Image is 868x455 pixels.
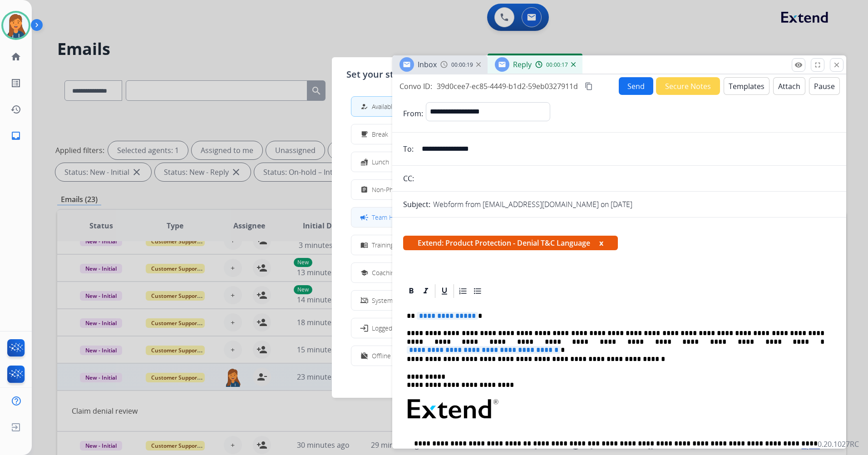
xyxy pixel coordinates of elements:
mat-icon: work_off [360,352,368,360]
button: Secure Notes [656,77,720,95]
mat-icon: school [360,269,368,277]
button: Coaching [351,263,517,282]
span: Logged In [372,323,399,333]
mat-icon: how_to_reg [360,103,368,110]
p: 0.20.1027RC [818,439,859,450]
mat-icon: content_copy [585,82,593,90]
p: CC: [403,173,414,184]
span: Offline [372,351,391,361]
mat-icon: campaign [360,213,369,222]
mat-icon: remove_red_eye [794,61,803,69]
div: Ordered List [456,284,470,298]
mat-icon: menu_book [360,241,368,249]
mat-icon: home [10,51,21,62]
button: Attach [773,77,805,95]
div: Underline [438,284,451,298]
p: Convo ID: [399,81,432,92]
span: Break [372,129,388,139]
mat-icon: assignment [360,186,368,193]
button: System Issue [351,291,517,310]
span: Available [372,102,396,111]
img: avatar [3,13,29,38]
div: Bold [404,284,418,298]
button: Non-Phone Queue [351,180,517,199]
button: Available [351,97,517,116]
button: x [599,237,603,248]
mat-icon: phonelink_off [360,297,368,304]
span: Non-Phone Queue [372,185,425,194]
mat-icon: history [10,104,21,115]
button: Training [351,235,517,255]
mat-icon: inbox [10,130,21,141]
mat-icon: fullscreen [814,61,822,69]
span: System Issue [372,296,410,305]
p: To: [403,143,414,154]
p: From: [403,108,423,119]
span: Lunch [372,157,389,167]
span: 00:00:19 [451,61,473,69]
button: Offline [351,346,517,366]
button: Templates [724,77,769,95]
mat-icon: free_breakfast [360,130,368,138]
button: Break [351,124,517,144]
button: Lunch [351,152,517,172]
span: Set your status [346,68,413,81]
mat-icon: close [833,61,841,69]
mat-icon: login [360,323,369,332]
span: 39d0cee7-ec85-4449-b1d2-59eb0327911d [437,81,578,91]
p: Webform from [EMAIL_ADDRESS][DOMAIN_NAME] on [DATE] [433,199,632,210]
span: Training [372,240,394,250]
div: Bullet List [471,284,484,298]
span: Reply [513,59,532,69]
button: Logged In [351,318,517,338]
button: Send [619,77,653,95]
mat-icon: fastfood [360,158,368,166]
button: Pause [809,77,840,95]
span: Coaching [372,268,398,277]
mat-icon: list_alt [10,78,21,89]
span: Inbox [418,59,437,69]
span: Team Huddle [372,213,409,222]
span: Extend: Product Protection - Denial T&C Language [403,236,618,250]
button: Team Huddle [351,208,517,227]
span: 00:00:17 [546,61,568,69]
p: Subject: [403,199,430,210]
div: Italic [419,284,433,298]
